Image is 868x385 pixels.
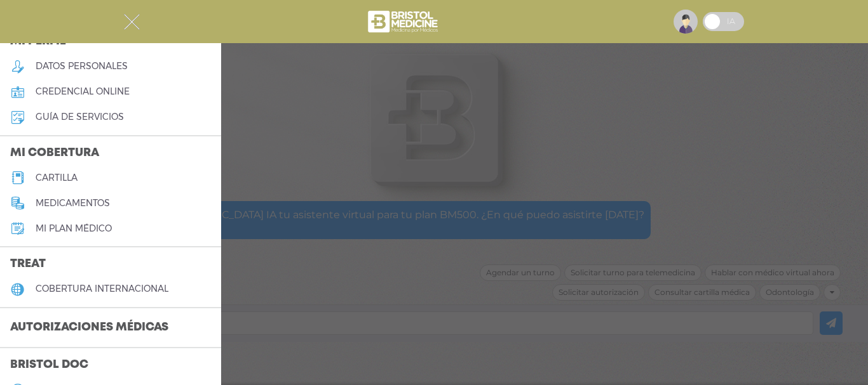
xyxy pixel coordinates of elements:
img: Cober_menu-close-white.svg [124,14,140,30]
h5: datos personales [36,61,128,72]
h5: guía de servicios [36,112,124,122]
img: profile-placeholder.svg [674,10,698,34]
img: bristol-medicine-blanco.png [366,6,442,37]
h5: Mi plan médico [36,223,112,234]
h5: medicamentos [36,198,110,209]
h5: cobertura internacional [36,284,168,294]
h5: credencial online [36,86,130,97]
h5: cartilla [36,173,78,183]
